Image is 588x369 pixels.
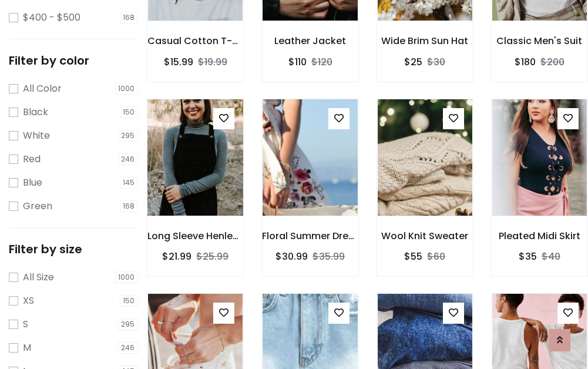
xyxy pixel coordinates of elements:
[118,342,139,354] span: 246
[404,251,422,262] h6: $55
[542,250,560,263] del: $40
[118,130,139,142] span: 295
[23,270,54,284] label: All Size
[275,251,308,262] h6: $30.99
[196,250,229,263] del: $25.99
[9,242,138,256] h5: Filter by size
[23,341,31,355] label: M
[23,176,42,190] label: Blue
[427,250,445,263] del: $60
[9,53,138,68] h5: Filter by color
[23,11,80,25] label: $400 - $500
[377,35,473,46] h6: Wide Brim Sun Hat
[120,295,139,307] span: 150
[147,35,243,46] h6: Casual Cotton T-Shirt
[515,56,536,68] h6: $180
[118,318,139,330] span: 295
[288,56,307,68] h6: $110
[115,83,139,95] span: 1000
[23,129,50,143] label: White
[262,35,358,46] h6: Leather Jacket
[115,271,139,283] span: 1000
[120,177,139,189] span: 145
[120,12,139,24] span: 168
[23,294,34,308] label: XS
[540,55,565,69] del: $200
[118,153,139,165] span: 246
[23,82,62,96] label: All Color
[492,230,587,241] h6: Pleated Midi Skirt
[311,55,332,69] del: $120
[404,56,422,68] h6: $25
[198,55,227,69] del: $19.99
[492,35,587,46] h6: Classic Men's Suit
[147,230,243,241] h6: Long Sleeve Henley T-Shirt
[23,199,52,213] label: Green
[23,317,28,331] label: S
[23,152,41,166] label: Red
[120,200,139,212] span: 168
[427,55,445,69] del: $30
[313,250,345,263] del: $35.99
[23,105,48,119] label: Black
[377,230,473,241] h6: Wool Knit Sweater
[262,230,358,241] h6: Floral Summer Dress
[120,106,139,118] span: 150
[164,56,193,68] h6: $15.99
[519,251,537,262] h6: $35
[162,251,191,262] h6: $21.99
